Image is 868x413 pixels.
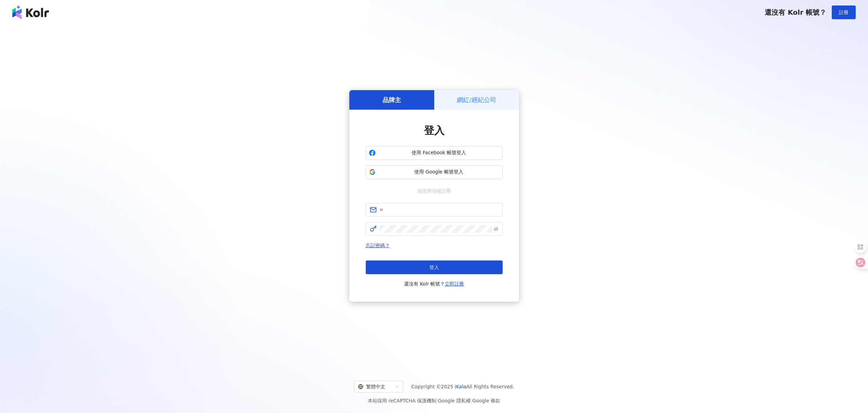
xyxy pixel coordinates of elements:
h5: 網紅/經紀公司 [457,96,496,104]
a: iKala [455,384,466,389]
a: Google 條款 [472,398,500,403]
span: 使用 Google 帳號登入 [378,169,500,175]
span: 登入 [424,124,444,136]
span: | [471,398,472,403]
span: 登入 [429,265,439,270]
span: 還沒有 Kolr 帳號？ [404,280,464,288]
div: 繁體中文 [358,381,393,392]
span: 使用 Facebook 帳號登入 [378,149,500,156]
span: 還沒有 Kolr 帳號？ [765,8,826,16]
span: | [436,398,438,403]
button: 使用 Facebook 帳號登入 [366,146,503,160]
span: 或使用信箱註冊 [413,187,456,195]
button: 使用 Google 帳號登入 [366,165,503,179]
h5: 品牌主 [383,96,401,104]
span: 註冊 [839,10,848,15]
a: Google 隱私權 [438,398,471,403]
button: 註冊 [832,5,856,19]
span: 本站採用 reCAPTCHA 保護機制 [368,397,500,405]
img: logo [12,5,49,19]
span: Copyright © 2025 All Rights Reserved. [411,382,514,391]
a: 忘記密碼？ [366,243,390,248]
span: eye-invisible [494,227,498,231]
button: 登入 [366,260,503,274]
a: 立即註冊 [445,281,464,287]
